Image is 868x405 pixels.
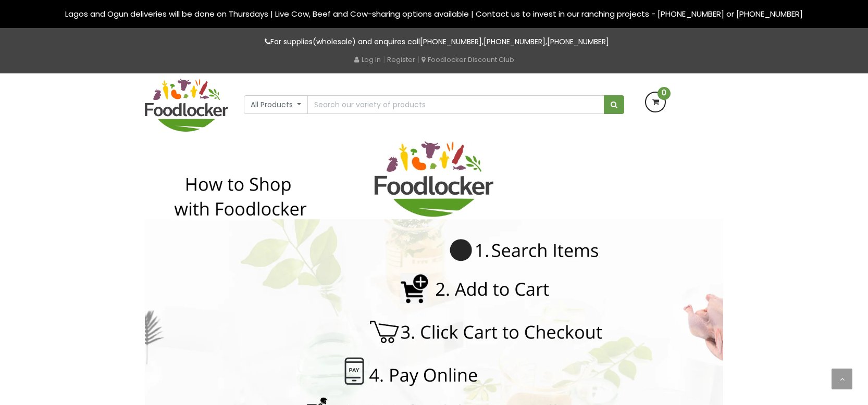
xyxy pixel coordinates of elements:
a: [PHONE_NUMBER] [483,36,545,47]
input: Search our variety of products [307,95,604,114]
a: [PHONE_NUMBER] [547,36,609,47]
span: 0 [658,87,671,100]
a: [PHONE_NUMBER] [420,36,482,47]
a: Foodlocker Discount Club [421,55,514,65]
span: | [417,54,419,65]
button: All Products [244,95,308,114]
img: FoodLocker [145,79,228,132]
span: Lagos and Ogun deliveries will be done on Thursdays | Live Cow, Beef and Cow-sharing options avai... [65,8,803,19]
a: Log in [354,55,381,65]
p: For supplies(wholesale) and enquires call , , [145,36,723,48]
a: Register [387,55,415,65]
span: | [383,54,385,65]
